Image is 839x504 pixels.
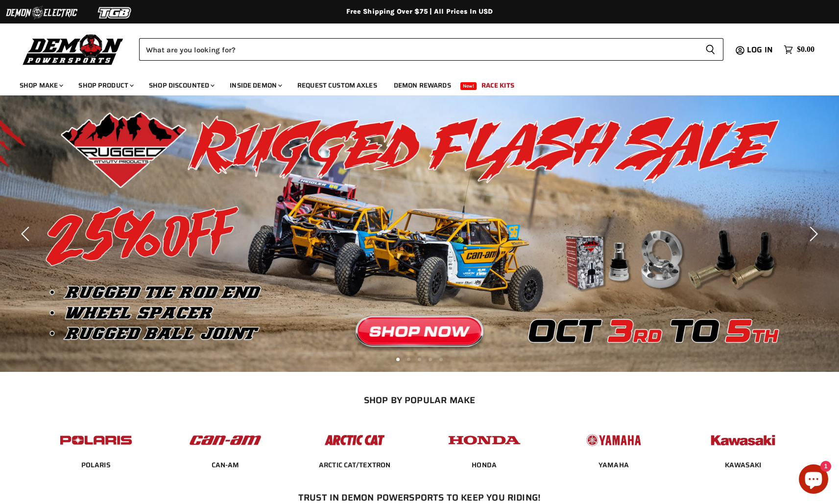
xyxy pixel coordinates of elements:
[212,460,240,470] span: CAN-AM
[575,425,652,455] img: POPULAR_MAKE_logo_5_20258e7f-293c-4aac-afa8-159eaa299126.jpg
[5,3,78,22] img: Demon Electric Logo 2
[28,7,812,16] div: Free Shipping Over $75 | All Prices In USD
[705,425,781,455] img: POPULAR_MAKE_logo_6_76e8c46f-2d1e-4ecc-b320-194822857d41.jpg
[81,460,111,470] span: POLARIS
[78,3,152,22] img: TGB Logo 2
[316,425,393,455] img: POPULAR_MAKE_logo_3_027535af-6171-4c5e-a9bc-f0eccd05c5d6.jpg
[407,358,410,361] li: Page dot 2
[472,460,497,469] a: HONDA
[446,425,523,455] img: POPULAR_MAKE_logo_4_4923a504-4bac-4306-a1be-165a52280178.jpg
[71,75,140,95] a: Shop Product
[139,38,723,61] form: Product
[187,425,264,455] img: POPULAR_MAKE_logo_1_adc20308-ab24-48c4-9fac-e3c1a623d575.jpg
[58,425,134,455] img: POPULAR_MAKE_logo_2_dba48cf1-af45-46d4-8f73-953a0f002620.jpg
[386,75,458,95] a: Demon Rewards
[290,75,384,95] a: Request Custom Axles
[396,358,400,361] li: Page dot 1
[474,75,522,95] a: Race Kits
[142,75,220,95] a: Shop Discounted
[779,43,819,57] a: $0.00
[17,224,37,244] button: Previous
[725,460,761,470] span: KAWASAKI
[20,32,127,67] img: Demon Powersports
[796,464,831,496] inbox-online-store-chat: Shopify online store chat
[81,460,111,469] a: POLARIS
[747,44,773,56] span: Log in
[212,460,240,469] a: CAN-AM
[472,460,497,470] span: HONDA
[51,492,788,503] h2: Trust In Demon Powersports To Keep You Riding!
[429,358,432,361] li: Page dot 4
[599,460,629,469] a: YAMAHA
[797,45,815,54] span: $0.00
[139,38,697,61] input: Search
[725,460,761,469] a: KAWASAKI
[802,224,822,244] button: Next
[12,75,69,95] a: Shop Make
[319,460,391,469] a: ARCTIC CAT/TEXTRON
[439,358,443,361] li: Page dot 5
[599,460,629,470] span: YAMAHA
[697,38,723,61] button: Search
[12,71,812,95] ul: Main menu
[460,82,477,90] span: New!
[319,460,391,470] span: ARCTIC CAT/TEXTRON
[743,46,779,54] a: Log in
[222,75,288,95] a: Inside Demon
[40,395,799,405] h2: SHOP BY POPULAR MAKE
[418,358,421,361] li: Page dot 3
